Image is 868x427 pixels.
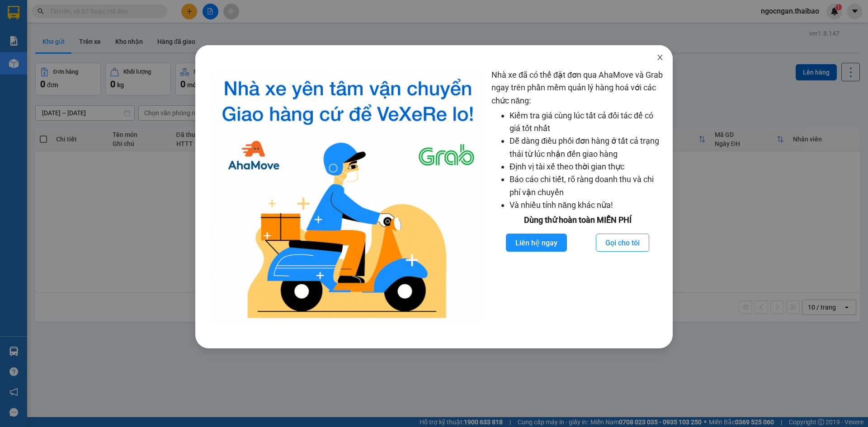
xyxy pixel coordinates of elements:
div: Nhà xe đã có thể đặt đơn qua AhaMove và Grab ngay trên phần mềm quản lý hàng hoá với các chức năng: [491,69,664,326]
button: Gọi cho tôi [596,234,649,252]
li: Dễ dàng điều phối đơn hàng ở tất cả trạng thái từ lúc nhận đến giao hàng [509,135,664,160]
button: Liên hệ ngay [506,234,567,252]
div: Dùng thử hoàn toàn MIỄN PHÍ [491,214,664,226]
span: Liên hệ ngay [515,237,557,249]
span: close [656,54,664,61]
li: Kiểm tra giá cùng lúc tất cả đối tác để có giá tốt nhất [509,109,664,135]
img: logo [212,69,484,326]
li: Và nhiều tính năng khác nữa! [509,199,664,211]
span: Gọi cho tôi [605,237,640,249]
li: Định vị tài xế theo thời gian thực [509,160,664,173]
button: Close [647,45,673,70]
li: Báo cáo chi tiết, rõ ràng doanh thu và chi phí vận chuyển [509,173,664,199]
